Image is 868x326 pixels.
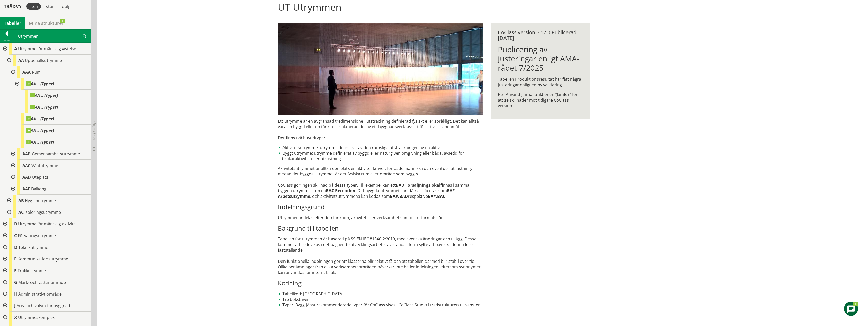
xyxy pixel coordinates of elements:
div: Gå till informationssidan för CoClass Studio [8,66,91,148]
li: Tabellkod: [GEOGRAPHIC_DATA] [278,291,483,297]
span: AA .. (Typer) [26,128,54,133]
span: Utrymmeskomplex [18,315,55,320]
li: Byggt utrymme: utrymme definierat av byggd eller naturgiven omgivning eller båda, avsedd för bruk... [278,150,483,161]
span: Utrymme för mänsklig aktivitet [18,221,77,227]
div: Gå till informationssidan för CoClass Studio [8,148,91,160]
div: stor [43,3,57,10]
span: Mark- och vattenområde [18,280,66,285]
div: Gå till informationssidan för CoClass Studio [4,206,91,218]
h1: Publicering av justeringar enligt AMA-rådet 7/2025 [498,45,583,72]
span: AA .. (Typer) [30,105,58,110]
span: Administrativt område [18,291,62,297]
span: D [14,244,17,250]
div: dölj [59,3,72,10]
h3: Bakgrund till tabellen [278,224,483,232]
h3: Kodning [278,279,483,287]
li: Aktivitetsutrymme: utrymme definierat av den rumsliga utsträckningen av en aktivitet [278,145,483,150]
span: X [14,315,17,320]
span: AA .. (Typer) [26,140,54,145]
span: Förvaringsutrymme [18,233,56,238]
span: Dölj trädvy [92,120,96,140]
h1: UT Utrymmen [278,1,590,17]
div: Ett utrymme är en avgränsad tredimensionell utsträckning definierad fysiskt eller språkligt. Det ... [278,118,483,319]
div: Tillbaka [0,38,13,42]
strong: BAD Försäljningslokal [396,182,440,188]
div: Gå till informationssidan för CoClass Studio [8,183,91,195]
div: Gå till informationssidan för CoClass Studio [16,90,91,101]
a: Mina strukturer [25,17,68,29]
span: Gemensamhetsutrymme [32,151,80,157]
span: AAA [22,69,31,75]
span: AA [18,58,24,63]
div: Gå till informationssidan för CoClass Studio [12,125,91,136]
span: B [14,221,17,227]
div: CoClass version 3.17.0 Publicerad [DATE] [498,30,583,41]
span: G [14,280,17,285]
span: Uteplats [32,174,48,180]
span: AA .. (Typer) [26,81,54,86]
span: H [14,291,17,297]
span: Sök i tabellen [83,33,87,39]
h3: Indelningsgrund [278,203,483,211]
p: Tabellen Produktionsresultat har fått några justeringar enligt en ny validering. [498,76,583,88]
span: A [14,46,17,52]
span: Rum [32,69,41,75]
span: AA .. (Typer) [30,93,58,98]
span: Balkong [31,186,46,192]
div: Gå till informationssidan för CoClass Studio [12,136,91,148]
span: Trafikutrymme [18,268,46,273]
span: C [14,233,17,238]
span: J [14,303,15,308]
span: AB [18,198,24,203]
span: Teknikutrymme [18,244,48,250]
strong: BAC Reception [326,188,355,193]
div: Gå till informationssidan för CoClass Studio [8,171,91,183]
span: Isoleringsutrymme [25,209,61,215]
div: Gå till informationssidan för CoClass Studio [12,78,91,113]
span: Hygienutrymme [25,198,56,203]
span: Utrymme för mänsklig vistelse [18,46,76,52]
span: AAD [22,174,31,180]
div: liten [26,3,41,10]
span: Kommunikationsutrymme [18,256,68,262]
li: Tre bokstäver [278,297,483,302]
span: Uppehållsutrymme [25,58,62,63]
span: E [14,256,17,262]
span: Väntutrymme [31,163,58,168]
div: Gå till informationssidan för CoClass Studio [16,101,91,113]
span: AC [18,209,24,215]
span: AA .. (Typer) [26,116,54,121]
span: F [14,268,17,273]
strong: BA#.BAC [428,193,445,199]
p: P.S. Använd gärna funktionen ”Jämför” för att se skillnader mot tidigare CoClass version. [498,92,583,108]
span: AAC [22,163,30,168]
img: utrymme.jpg [278,23,483,115]
div: Gå till informationssidan för CoClass Studio [4,195,91,206]
div: Trädvy [1,4,24,9]
span: AAE [22,186,30,192]
span: AAB [22,151,31,157]
div: Gå till informationssidan för CoClass Studio [4,55,91,195]
div: Gå till informationssidan för CoClass Studio [8,160,91,171]
div: Gå till informationssidan för CoClass Studio [12,113,91,125]
div: Utrymmen [13,30,91,42]
span: Area och volym för byggnad [17,303,70,308]
strong: BA#.BAD [390,193,408,199]
strong: BA# Arbetsutrymme [278,188,455,199]
li: Typer: Byggtjänst rekommenderade typer för CoClass visas i CoClass Studio i trädstrukturen till v... [278,302,483,308]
